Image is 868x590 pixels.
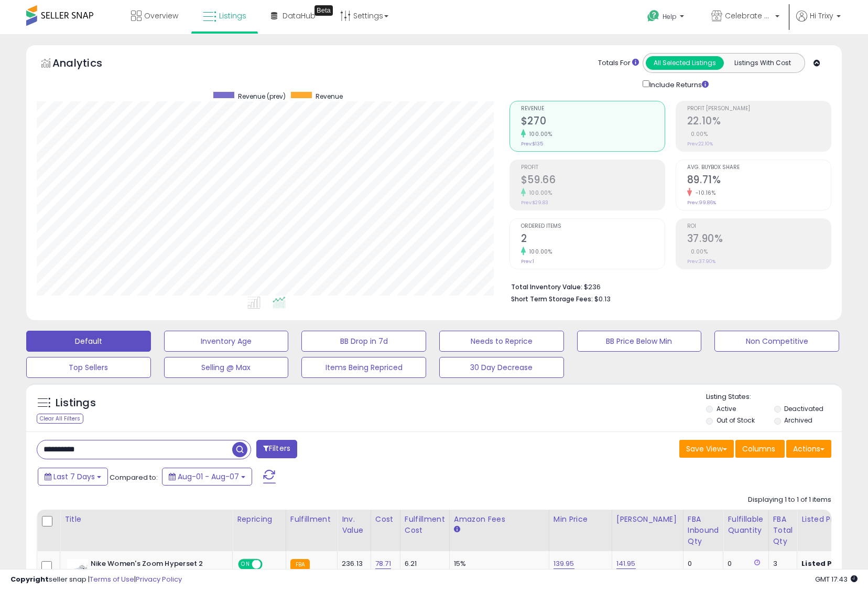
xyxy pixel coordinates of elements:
h5: Analytics [52,56,123,73]
h2: 37.90% [687,233,831,247]
span: $0.13 [594,294,611,304]
strong: Copyright [10,574,49,584]
span: Overview [144,10,178,21]
button: Items Being Repriced [301,357,426,378]
label: Active [717,404,736,413]
h2: 89.71% [687,174,831,188]
span: 2025-08-15 17:43 GMT [815,574,858,584]
small: Prev: 99.86% [687,199,716,206]
button: Top Sellers [26,357,151,378]
button: BB Drop in 7d [301,331,426,352]
div: Repricing [237,514,281,525]
div: Amazon Fees [454,514,545,525]
span: Revenue [316,92,343,101]
span: Profit [521,165,665,171]
small: Prev: 37.90% [687,258,715,265]
li: $236 [511,280,823,292]
div: FBA Total Qty [773,514,793,547]
small: Prev: 22.10% [687,141,713,147]
span: Profit [PERSON_NAME] [687,106,831,112]
button: 30 Day Decrease [439,357,564,378]
a: Privacy Policy [136,574,182,584]
div: 3 [773,559,789,568]
div: Fulfillment [290,514,333,525]
small: -10.16% [692,189,716,197]
label: Archived [784,416,812,425]
span: Revenue [521,106,665,112]
h2: $59.66 [521,174,665,188]
div: [PERSON_NAME] [616,514,679,525]
button: Save View [679,440,734,458]
i: Get Help [647,9,660,23]
p: Listing States: [706,392,841,402]
button: Needs to Reprice [439,331,564,352]
img: 31PC-i0IyNL._SL40_.jpg [67,559,88,580]
h2: $270 [521,115,665,129]
span: Compared to: [110,472,158,482]
div: FBA inbound Qty [688,514,719,547]
button: Filters [256,440,297,458]
div: seller snap | | [10,575,182,585]
span: ROI [687,224,831,229]
button: All Selected Listings [646,56,724,70]
a: Terms of Use [90,574,134,584]
button: Selling @ Max [164,357,289,378]
small: 100.00% [526,189,552,197]
div: 15% [454,559,541,568]
h5: Listings [56,396,96,410]
label: Out of Stock [717,416,755,425]
div: Totals For [598,58,639,68]
div: Cost [375,514,396,525]
small: 100.00% [526,248,552,256]
div: Fulfillment Cost [405,514,445,536]
button: Non Competitive [714,331,839,352]
span: Last 7 Days [53,471,95,482]
div: Include Returns [635,78,721,90]
h2: 22.10% [687,115,831,129]
small: Prev: $29.83 [521,199,548,206]
button: BB Price Below Min [577,331,702,352]
a: Hi Trixy [796,10,841,34]
span: Hi Trixy [810,10,833,21]
span: OFF [261,560,278,569]
b: Total Inventory Value: [511,282,582,291]
span: Revenue (prev) [238,92,286,101]
div: 6.21 [405,559,441,568]
span: DataHub [283,10,316,21]
button: Actions [786,440,831,458]
b: Short Term Storage Fees: [511,294,593,303]
button: Inventory Age [164,331,289,352]
small: 0.00% [687,130,708,138]
span: ON [239,560,252,569]
button: Columns [735,440,785,458]
small: Amazon Fees. [454,525,460,534]
div: Clear All Filters [37,414,83,424]
span: Columns [742,444,775,454]
h2: 2 [521,233,665,247]
div: Displaying 1 to 1 of 1 items [748,495,831,505]
span: Avg. Buybox Share [687,165,831,171]
small: Prev: $135 [521,141,543,147]
a: 78.71 [375,559,391,569]
div: Inv. value [342,514,366,536]
a: 139.95 [554,559,574,569]
label: Deactivated [784,404,823,413]
div: Fulfillable Quantity [728,514,764,536]
div: $0.30 min [454,568,541,578]
div: 0 [688,559,715,568]
b: Listed Price: [801,559,849,568]
a: 141.95 [616,559,636,569]
small: FBA [290,559,310,571]
span: Listings [219,10,246,21]
span: Aug-01 - Aug-07 [178,471,239,482]
span: Ordered Items [521,224,665,229]
button: Aug-01 - Aug-07 [162,468,252,486]
div: Tooltip anchor [314,5,333,16]
button: Listings With Cost [723,56,801,70]
div: Min Price [554,514,607,525]
div: 0 [728,559,760,568]
small: 100.00% [526,130,552,138]
small: Prev: 1 [521,258,534,265]
div: 236.13 [342,559,363,568]
div: Title [64,514,228,525]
